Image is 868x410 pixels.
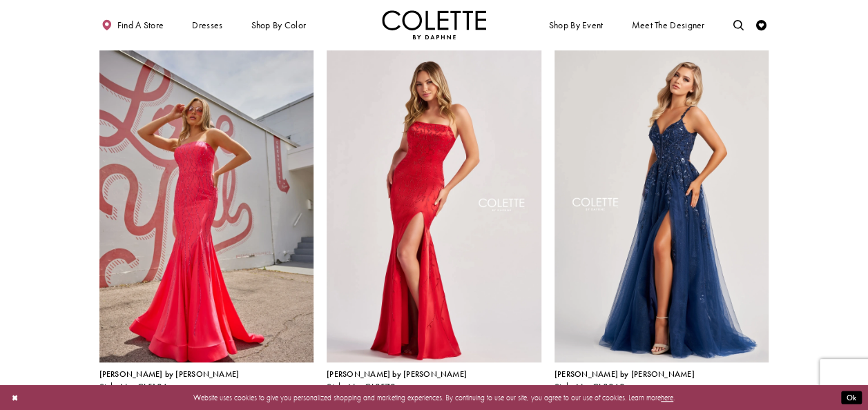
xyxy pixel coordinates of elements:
[629,10,708,39] a: Meet the designer
[327,370,467,392] div: Colette by Daphne Style No. CL8570
[192,20,222,30] span: Dresses
[251,20,306,30] span: Shop by color
[99,50,314,362] a: Visit Colette by Daphne Style No. CL5106 Page
[661,393,673,402] a: here
[189,10,225,39] span: Dresses
[554,370,695,392] div: Colette by Daphne Style No. CL8060
[117,20,164,30] span: Find a store
[753,10,769,39] a: Check Wishlist
[554,50,769,362] a: Visit Colette by Daphne Style No. CL8060 Page
[249,10,309,39] span: Shop by color
[99,370,240,392] div: Colette by Daphne Style No. CL5106
[99,369,240,380] span: [PERSON_NAME] by [PERSON_NAME]
[99,10,166,39] a: Find a store
[549,20,604,30] span: Shop By Event
[327,50,541,362] a: Visit Colette by Daphne Style No. CL8570 Page
[841,391,862,404] button: Submit Dialog
[554,369,695,380] span: [PERSON_NAME] by [PERSON_NAME]
[382,10,487,39] a: Visit Home Page
[731,10,746,39] a: Toggle search
[382,10,487,39] img: Colette by Daphne
[546,10,606,39] span: Shop By Event
[327,369,467,380] span: [PERSON_NAME] by [PERSON_NAME]
[75,391,793,404] p: Website uses cookies to give you personalized shopping and marketing experiences. By continuing t...
[6,389,23,407] button: Close Dialog
[631,20,704,30] span: Meet the designer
